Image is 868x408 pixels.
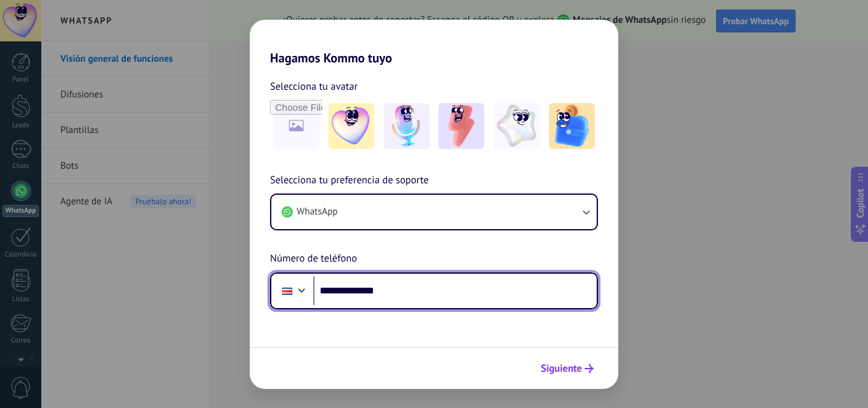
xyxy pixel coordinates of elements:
[549,103,595,149] img: -5.jpeg
[384,103,430,149] img: -2.jpeg
[270,251,357,267] span: Número de teléfono
[494,103,539,149] img: -4.jpeg
[329,103,374,149] img: -1.jpeg
[438,103,484,149] img: -3.jpeg
[535,358,599,379] button: Siguiente
[275,278,299,304] div: Costa Rica: + 506
[270,172,429,189] span: Selecciona tu preferencia de soporte
[271,195,597,229] button: WhatsApp
[297,206,337,218] span: WhatsApp
[270,78,358,95] span: Selecciona tu avatar
[541,364,582,373] span: Siguiente
[250,20,618,66] h2: Hagamos Kommo tuyo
